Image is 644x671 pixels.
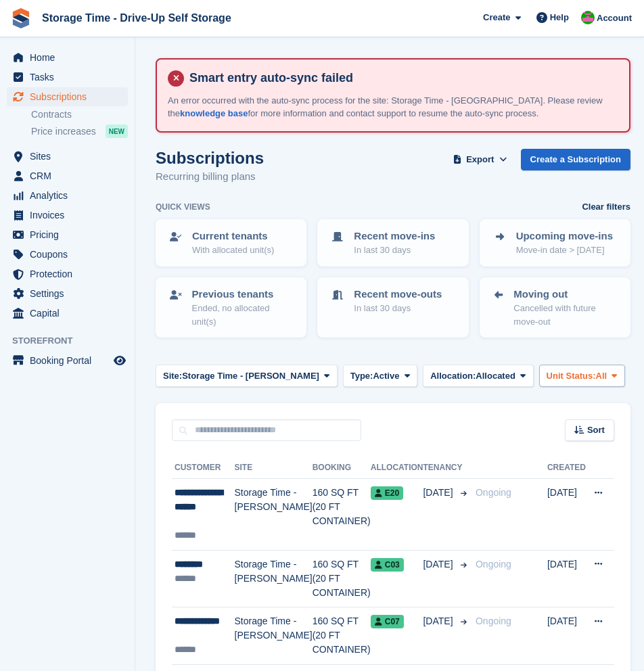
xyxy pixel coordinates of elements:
[182,369,319,383] span: Storage Time - [PERSON_NAME]
[350,369,373,383] span: Type:
[7,147,128,166] a: menu
[476,559,511,570] span: Ongoing
[547,550,586,607] td: [DATE]
[451,149,510,171] button: Export
[30,284,111,303] span: Settings
[156,201,210,213] h6: Quick views
[7,225,128,244] a: menu
[313,479,371,551] td: 160 SQ FT (20 FT CONTAINER)
[112,352,128,369] a: Preview store
[371,558,404,572] span: C03
[7,351,128,370] a: menu
[7,68,128,87] a: menu
[354,287,442,302] p: Recent move-outs
[581,11,595,24] img: Saeed
[521,149,630,171] a: Create a Subscription
[235,457,313,479] th: Site
[7,206,128,225] a: menu
[7,304,128,323] a: menu
[7,87,128,106] a: menu
[7,48,128,67] a: menu
[371,615,404,628] span: C07
[30,264,111,283] span: Protection
[423,365,533,387] button: Allocation: Allocated
[30,351,111,370] span: Booking Portal
[30,87,111,106] span: Subscriptions
[597,11,632,25] span: Account
[192,302,295,328] p: Ended, no allocated unit(s)
[547,369,596,383] span: Unit Status:
[30,245,111,264] span: Coupons
[582,200,630,214] a: Clear filters
[184,70,618,86] h4: Smart entry auto-sync failed
[192,244,274,257] p: With allocated unit(s)
[235,607,313,665] td: Storage Time - [PERSON_NAME]
[157,221,305,265] a: Current tenants With allocated unit(s)
[481,279,629,337] a: Moving out Cancelled with future move-out
[313,457,371,479] th: Booking
[539,365,625,387] button: Unit Status: All
[423,486,455,500] span: [DATE]
[516,229,613,244] p: Upcoming move-ins
[37,7,237,29] a: Storage Time - Drive-Up Self Storage
[483,11,510,24] span: Create
[7,166,128,185] a: menu
[235,479,313,551] td: Storage Time - [PERSON_NAME]
[172,457,235,479] th: Customer
[30,186,111,205] span: Analytics
[466,153,494,166] span: Export
[516,244,613,257] p: Move-in date > [DATE]
[513,287,618,302] p: Moving out
[30,304,111,323] span: Capital
[30,68,111,87] span: Tasks
[192,229,274,244] p: Current tenants
[30,48,111,67] span: Home
[430,369,476,383] span: Allocation:
[423,457,469,479] th: Tenancy
[157,279,305,337] a: Previous tenants Ended, no allocated unit(s)
[163,369,182,383] span: Site:
[547,607,586,665] td: [DATE]
[354,244,435,257] p: In last 30 days
[180,108,248,118] a: knowledge base
[547,457,586,479] th: Created
[7,186,128,205] a: menu
[423,614,455,628] span: [DATE]
[550,11,569,24] span: Help
[106,124,128,138] div: NEW
[354,302,442,315] p: In last 30 days
[30,225,111,244] span: Pricing
[192,287,295,302] p: Previous tenants
[31,108,128,121] a: Contracts
[319,279,467,323] a: Recent move-outs In last 30 days
[371,457,423,479] th: Allocation
[596,369,607,383] span: All
[476,487,511,498] span: Ongoing
[371,486,403,500] span: E20
[7,245,128,264] a: menu
[373,369,399,383] span: Active
[7,284,128,303] a: menu
[423,557,455,572] span: [DATE]
[476,369,515,383] span: Allocated
[30,206,111,225] span: Invoices
[481,221,629,265] a: Upcoming move-ins Move-in date > [DATE]
[30,147,111,166] span: Sites
[168,94,618,120] p: An error occurred with the auto-sync process for the site: Storage Time - [GEOGRAPHIC_DATA]. Plea...
[547,479,586,551] td: [DATE]
[12,334,135,348] span: Storefront
[235,550,313,607] td: Storage Time - [PERSON_NAME]
[319,221,467,265] a: Recent move-ins In last 30 days
[30,166,111,185] span: CRM
[31,124,128,139] a: Price increases NEW
[156,365,338,387] button: Site: Storage Time - [PERSON_NAME]
[7,264,128,283] a: menu
[343,365,418,387] button: Type: Active
[513,302,618,328] p: Cancelled with future move-out
[11,8,31,28] img: stora-icon-8386f47178a22dfd0bd8f6a31ec36ba5ce8667c1dd55bd0f319d3a0aa187defe.svg
[156,149,264,167] h1: Subscriptions
[354,229,435,244] p: Recent move-ins
[31,125,96,138] span: Price increases
[476,616,511,626] span: Ongoing
[587,423,605,437] span: Sort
